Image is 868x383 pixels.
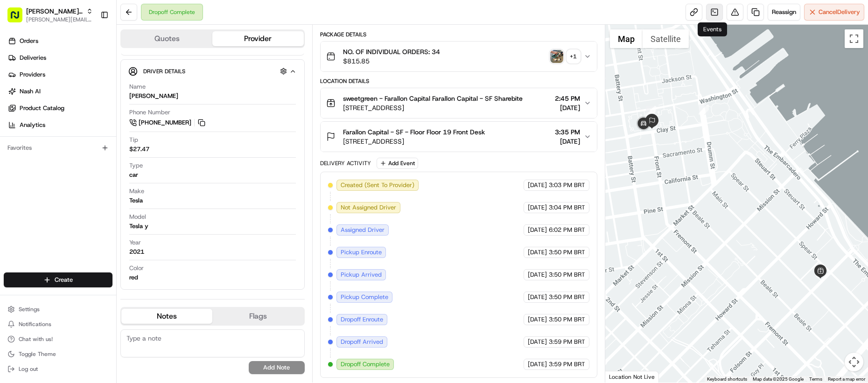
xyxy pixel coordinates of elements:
[9,37,170,52] p: Welcome 👋
[79,209,86,217] div: 💻
[19,145,26,153] img: 1736555255976-a54dd68f-1ca7-489b-9aae-adbdc363a1c4
[341,203,396,212] span: Not Assigned Driver
[549,271,585,279] span: 3:50 PM BRT
[341,360,390,369] span: Dropoff Complete
[20,87,41,96] span: Nash AI
[129,83,146,91] span: Name
[9,209,17,217] div: 📗
[809,376,822,382] a: Terms (opens in new tab)
[608,370,638,383] a: Open this area in Google Maps (opens a new window)
[321,88,597,118] button: sweetgreen - Farallon Capital Farallon Capital - SF Sharebite[STREET_ADDRESS]2:45 PM[DATE]
[145,119,170,131] button: See all
[341,226,385,234] span: Assigned Driver
[4,348,112,361] button: Toggle Theme
[9,161,24,176] img: Lucas Ferreira
[20,121,45,129] span: Analytics
[343,103,523,112] span: [STREET_ADDRESS]
[549,338,585,346] span: 3:59 PM BRT
[9,121,63,129] div: Past conversations
[19,335,53,343] span: Chat with us!
[4,362,112,376] button: Log out
[343,94,523,103] span: sweetgreen - Farallon Capital Farallon Capital - SF Sharebite
[528,271,547,279] span: [DATE]
[567,50,580,63] div: + 1
[643,29,689,48] button: Show satellite imagery
[129,248,144,256] div: 2021
[343,127,485,137] span: Farallon Capital - SF - Floor Floor 19 Front Desk
[29,145,76,152] span: [PERSON_NAME]
[121,309,212,324] button: Notes
[321,42,597,71] button: NO. OF INDIVIDUAL ORDERS: 34$815.85photo_proof_of_pickup image+1
[19,350,56,358] span: Toggle Theme
[4,140,112,155] div: Favorites
[610,29,643,48] button: Show street map
[377,158,418,169] button: Add Event
[129,222,148,230] div: Tesla y
[4,318,112,331] button: Notifications
[83,145,102,152] span: [DATE]
[55,276,73,284] span: Create
[555,94,580,103] span: 2:45 PM
[341,181,414,189] span: Created (Sent To Provider)
[4,67,116,82] a: Providers
[768,4,800,21] button: Reassign
[129,145,149,153] div: $27.47
[550,50,580,63] button: photo_proof_of_pickup image+1
[528,360,547,369] span: [DATE]
[4,84,116,99] a: Nash AI
[341,293,388,301] span: Pickup Complete
[549,293,585,301] span: 3:50 PM BRT
[549,248,585,257] span: 3:50 PM BRT
[549,181,585,189] span: 3:03 PM BRT
[83,170,102,177] span: [DATE]
[320,77,597,85] div: Location Details
[528,293,547,301] span: [DATE]
[341,315,383,324] span: Dropoff Enroute
[528,181,547,189] span: [DATE]
[77,170,81,177] span: •
[20,104,64,112] span: Product Catalog
[20,54,46,62] span: Deliveries
[129,264,144,272] span: Color
[699,104,709,115] div: 1
[343,137,485,146] span: [STREET_ADDRESS]
[128,63,297,79] button: Driver Details
[804,4,864,21] button: CancelDelivery
[26,16,93,23] button: [PERSON_NAME][EMAIL_ADDRESS][DOMAIN_NAME]
[341,338,383,346] span: Dropoff Arrived
[129,187,144,195] span: Make
[129,136,138,144] span: Tip
[698,22,727,36] div: Events
[20,89,36,106] img: 4988371391238_9404d814bf3eb2409008_72.png
[20,37,38,45] span: Orders
[9,9,28,28] img: Nash
[605,371,659,383] div: Location Not Live
[19,365,38,373] span: Log out
[9,89,26,106] img: 1736555255976-a54dd68f-1ca7-489b-9aae-adbdc363a1c4
[6,205,75,222] a: 📗Knowledge Base
[88,209,150,218] span: API Documentation
[4,101,116,116] a: Product Catalog
[212,31,303,46] button: Provider
[19,306,40,313] span: Settings
[4,118,116,132] a: Analytics
[549,360,585,369] span: 3:59 PM BRT
[555,137,580,146] span: [DATE]
[320,160,371,167] div: Delivery Activity
[19,320,51,328] span: Notifications
[26,7,83,16] button: [PERSON_NAME] Transportation
[19,209,71,218] span: Knowledge Base
[4,272,112,287] button: Create
[321,122,597,152] button: Farallon Capital - SF - Floor Floor 19 Front Desk[STREET_ADDRESS]3:35 PM[DATE]
[528,226,547,234] span: [DATE]
[555,127,580,137] span: 3:35 PM
[129,108,170,117] span: Phone Number
[550,50,563,63] img: photo_proof_of_pickup image
[4,34,116,49] a: Orders
[549,315,585,324] span: 3:50 PM BRT
[9,136,24,151] img: Mariam Aslam
[129,238,141,247] span: Year
[129,161,143,170] span: Type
